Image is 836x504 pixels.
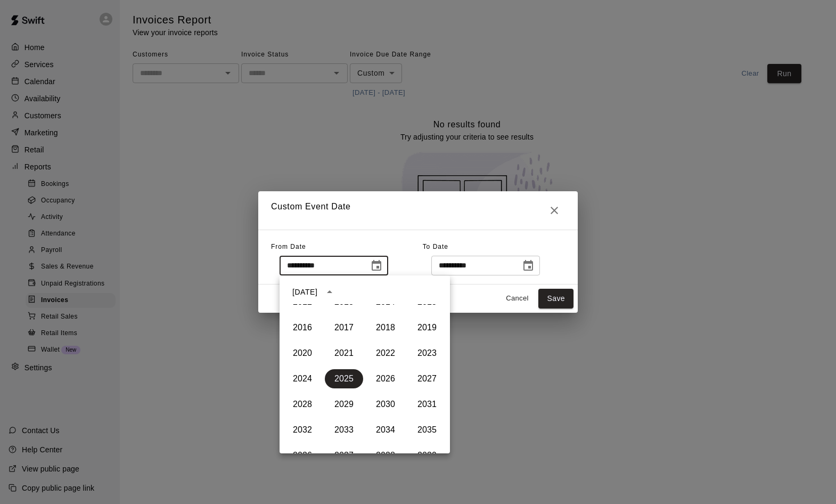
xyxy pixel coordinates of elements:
button: year view is open, switch to calendar view [321,283,339,301]
button: Choose date, selected date is Sep 11, 2025 [366,255,387,277]
button: 2025 [325,369,363,388]
button: 2038 [366,446,405,465]
button: Save [538,289,573,308]
button: 2036 [283,446,322,465]
button: 2035 [408,420,446,440]
button: 2031 [408,395,446,414]
button: 2027 [408,369,446,388]
button: 2034 [366,420,405,440]
span: To Date [423,243,448,250]
span: From Date [271,243,306,250]
button: Choose date, selected date is Sep 18, 2025 [518,255,539,277]
button: 2032 [283,420,322,440]
button: 2019 [408,318,446,337]
button: 2023 [408,344,446,363]
button: 2033 [325,420,363,440]
button: 2037 [325,446,363,465]
button: 2020 [283,344,322,363]
button: 2029 [325,395,363,414]
h2: Custom Event Date [258,191,578,230]
button: Cancel [500,290,534,307]
button: 2016 [283,318,322,337]
button: 2030 [366,395,405,414]
button: 2024 [283,369,322,388]
button: 2021 [325,344,363,363]
button: 2017 [325,318,363,337]
div: [DATE] [292,287,317,298]
button: Close [544,200,565,221]
button: 2026 [366,369,405,388]
button: 2028 [283,395,322,414]
button: 2039 [408,446,446,465]
button: 2018 [366,318,405,337]
button: 2022 [366,344,405,363]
